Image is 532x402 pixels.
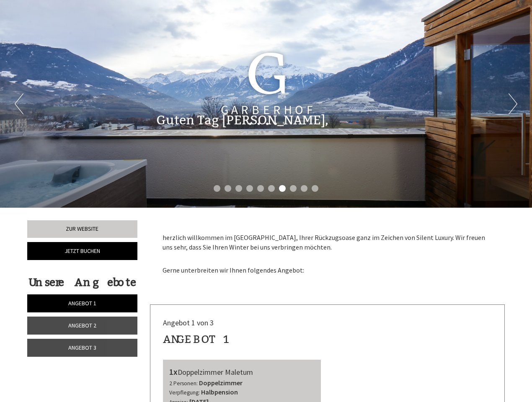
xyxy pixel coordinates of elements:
b: Doppelzimmer [199,379,243,387]
b: Halbpension [201,388,238,396]
span: Angebot 1 [68,299,96,307]
div: Unsere Angebote [27,275,137,290]
div: Doppelzimmer Maletum [169,366,315,378]
p: Gerne unterbreiten wir Ihnen folgendes Angebot: [163,256,493,276]
b: 1x [169,366,178,377]
span: Angebot 2 [68,322,96,329]
span: Angebot 1 von 3 [163,318,214,327]
div: Angebot 1 [163,332,230,347]
button: Previous [15,93,23,114]
small: Verpflegung: [169,389,200,396]
a: Jetzt buchen [27,242,137,260]
h1: Guten Tag [PERSON_NAME], [156,113,328,127]
small: 2 Personen: [169,380,198,387]
span: Angebot 3 [68,344,96,351]
button: Next [509,93,517,114]
a: Zur Website [27,220,137,238]
p: herzlich willkommen im [GEOGRAPHIC_DATA], Ihrer Rückzugsoase ganz im Zeichen von Silent Luxury. W... [163,233,493,252]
